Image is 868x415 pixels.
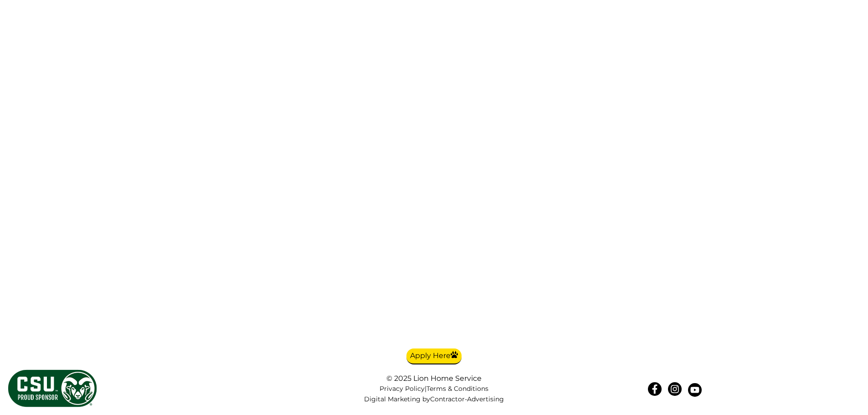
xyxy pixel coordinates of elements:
[7,369,98,408] img: CSU Sponsor Badge
[411,301,479,346] img: We hire veterans
[343,385,525,403] nav: |
[426,384,488,393] a: Terms & Conditions
[380,384,425,393] a: Privacy Policy
[484,301,531,346] img: We hire veterans
[343,395,525,403] div: Digital Marketing by
[343,374,525,383] div: © 2025 Lion Home Service
[337,301,405,346] img: now-hiring
[406,348,462,365] a: Apply Here
[430,395,504,403] a: Contractor-Advertising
